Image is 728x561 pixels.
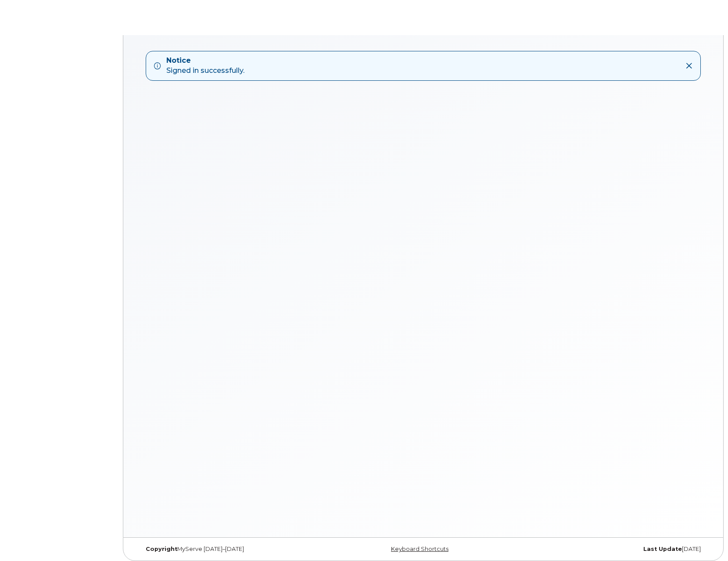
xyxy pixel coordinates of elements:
strong: Notice [166,56,244,66]
strong: Copyright [146,546,177,552]
a: Keyboard Shortcuts [391,546,448,552]
div: [DATE] [518,546,707,553]
div: Signed in successfully. [166,56,244,76]
strong: Last Update [643,546,682,552]
div: MyServe [DATE]–[DATE] [139,546,329,553]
